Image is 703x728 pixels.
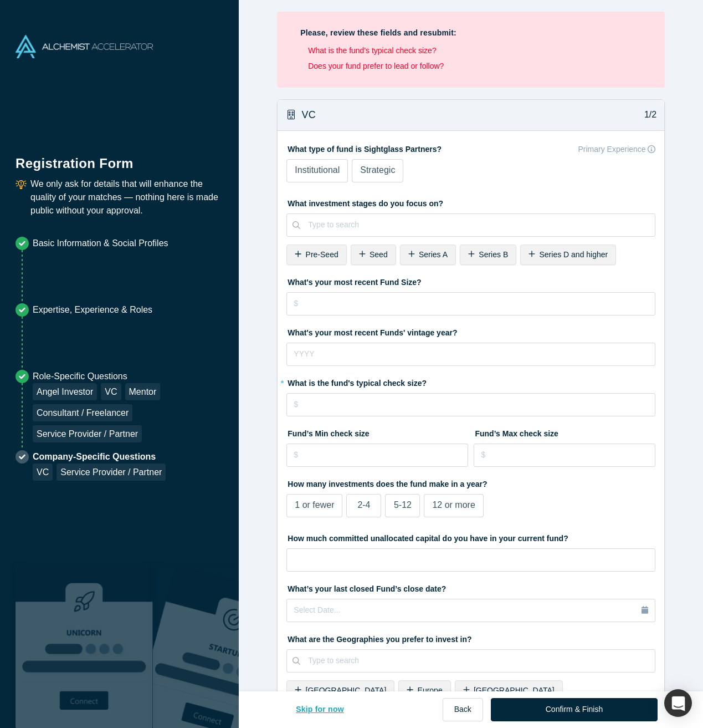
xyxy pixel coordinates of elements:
[286,323,655,339] label: What's your most recent Funds' vintage year?
[286,194,655,210] label: What investment stages do you focus on?
[306,686,387,695] span: [GEOGRAPHIC_DATA]
[474,686,555,695] span: [GEOGRAPHIC_DATA]
[474,424,655,440] label: Fund’s Max check size
[491,698,658,721] button: Confirm & Finish
[295,165,340,175] span: Institutional
[101,383,121,400] div: VC
[30,177,223,217] p: We only ask for details that will enhance the quality of your matches — nothing here is made publ...
[443,698,483,721] button: Back
[479,250,508,259] span: Series B
[153,564,290,728] img: Prism AI
[398,680,450,701] div: Europe
[125,383,161,400] div: Mentor
[286,393,655,416] input: $
[308,60,642,72] li: Does your fund prefer to lead or follow?
[286,292,655,315] input: $
[357,500,370,510] span: 2-4
[286,680,394,701] div: [GEOGRAPHIC_DATA]
[308,45,642,57] li: What is the fund's typical check size?
[286,140,655,155] label: What type of fund is Sightglass Partners?
[284,698,356,721] button: Skip for now
[301,108,316,123] h3: VC
[460,245,516,265] div: Series B
[286,374,655,389] label: What is the fund's typical check size?
[286,273,655,288] label: What's your most recent Fund Size?
[286,424,468,440] label: Fund’s Min check size
[286,630,655,645] label: What are the Geographies you prefer to invest in?
[286,529,655,544] label: How much committed unallocated capital do you have in your current fund?
[33,404,132,421] div: Consultant / Freelancer
[33,303,152,317] p: Expertise, Experience & Roles
[294,605,340,614] span: Select Date...
[370,250,388,259] span: Seed
[351,245,396,265] div: Seed
[638,108,656,121] p: 1/2
[300,28,456,37] strong: Please, review these fields and resubmit:
[432,500,475,510] span: 12 or more
[16,35,153,58] img: Alchemist Accelerator Logo
[286,444,468,467] input: $
[539,250,608,259] span: Series D and higher
[57,464,166,481] div: Service Provider / Partner
[578,144,645,155] p: Primary Experience
[16,142,223,174] h1: Registration Form
[418,686,443,695] span: Europe
[33,464,53,481] div: VC
[286,475,655,490] label: How many investments does the fund make in a year?
[286,245,346,265] div: Pre-Seed
[286,599,655,622] button: Select Date...
[520,245,616,265] div: Series D and higher
[33,237,168,250] p: Basic Information & Social Profiles
[16,564,153,728] img: Robust Technologies
[400,245,456,265] div: Series A
[286,343,655,366] input: YYYY
[295,500,334,510] span: 1 or fewer
[33,383,97,400] div: Angel Investor
[360,165,395,175] span: Strategic
[33,425,142,442] div: Service Provider / Partner
[455,680,563,701] div: [GEOGRAPHIC_DATA]
[394,500,412,510] span: 5-12
[286,579,655,595] label: What’s your last closed Fund’s close date?
[33,370,223,383] p: Role-Specific Questions
[33,450,166,464] p: Company-Specific Questions
[306,250,338,259] span: Pre-Seed
[474,444,655,467] input: $
[419,250,448,259] span: Series A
